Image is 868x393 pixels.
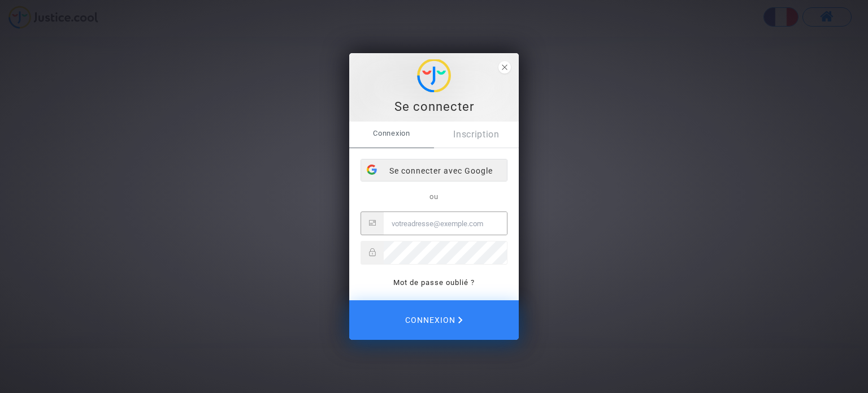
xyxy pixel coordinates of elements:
button: Connexion [349,300,519,340]
div: Se connecter [355,98,513,115]
a: Inscription [434,122,519,148]
a: Mot de passe oublié ? [393,278,475,287]
span: Connexion [405,308,463,332]
span: close [498,61,511,74]
span: ou [429,192,439,201]
input: Email [384,212,507,235]
input: Password [384,241,507,264]
div: Se connecter avec Google [361,159,507,182]
span: Connexion [349,122,434,145]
